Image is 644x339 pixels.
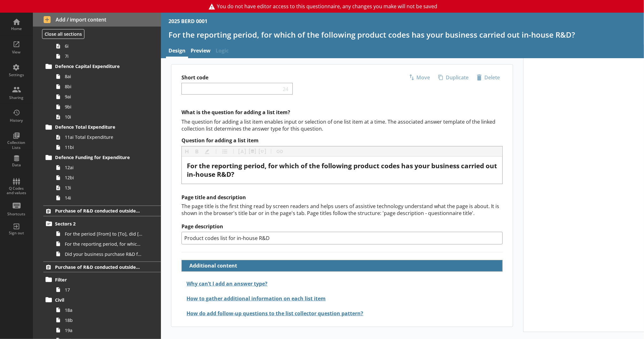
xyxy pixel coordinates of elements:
button: How to gather additional information on each list item [181,293,327,304]
div: Q Codes and values [5,186,28,195]
a: 9ai [53,92,161,102]
span: Purchase of R&D conducted outside of the business [55,264,140,270]
span: Sectors 2 [55,221,140,227]
span: For the period [From] to [To], did [Ru Name] purchase any R&D conducted outside the business? [65,231,142,237]
div: Home [5,26,28,31]
a: 14i [53,193,161,203]
span: Civil [55,297,140,303]
span: 12bi [65,175,142,181]
div: Collection Lists [5,140,28,150]
a: Defence Capital Expenditure [43,61,161,71]
span: 24 [281,86,290,92]
a: For the period [From] to [To], did [Ru Name] purchase any R&D conducted outside the business? [53,229,161,239]
a: 11ai Total Expenditure [53,132,161,142]
button: Close all sections [42,29,84,39]
span: Defence Total Expenditure [55,124,140,130]
h2: Page title and description [181,194,503,201]
div: Settings [5,72,28,77]
a: Design [166,45,188,58]
a: 12ai [53,163,161,173]
li: Filter17 [46,274,161,295]
span: 13i [65,185,142,191]
a: 19a [53,325,161,335]
div: View [5,50,28,55]
span: 9bi [65,104,142,110]
a: 7i [53,51,161,61]
a: Did your business purchase R&D for any other product codes? [53,249,161,259]
li: Defence Capital Expenditure8ai8bi9ai9bi10i [46,61,161,122]
div: Question for adding a list item [187,162,497,179]
span: Add / import content [44,16,150,23]
span: 18a [65,307,142,313]
span: 6i [65,43,142,49]
a: 12bi [53,173,161,183]
a: 10i [53,112,161,122]
a: 18a [53,305,161,315]
span: Did your business purchase R&D for any other product codes? [65,251,142,257]
label: Page description [181,223,503,230]
label: Question for adding a list item [181,137,503,144]
span: Filter [55,277,140,283]
span: 12ai [65,164,142,170]
a: 9bi [53,102,161,112]
h2: What is the question for adding a list item? [181,109,503,116]
li: Purchase of R&D conducted outside the businessSectors 2For the period [From] to [To], did [Ru Nam... [33,206,161,259]
span: 11bi [65,144,142,150]
a: Sectors 2 [43,219,161,229]
a: Preview [188,45,213,58]
div: The page title is the first thing read by screen readers and helps users of assistive technology ... [181,203,503,217]
span: Purchase of R&D conducted outside the business [55,208,140,214]
button: How do add follow-up questions to the list collector question pattern? [181,308,365,319]
a: 11bi [53,142,161,152]
div: History [5,118,28,123]
button: Why can’t I add an answer type? [181,278,269,289]
span: 11ai Total Expenditure [65,134,142,140]
span: 19a [65,327,142,333]
a: Purchase of R&D conducted outside the business [43,206,161,216]
label: Short code [181,74,342,81]
div: Shortcuts [5,212,28,217]
div: 2025 BERD 0001 [169,18,207,25]
a: Defence Total Expenditure [43,122,161,132]
span: For the reporting period, for which of the following product codes has [Ru Name] purchased R&D co... [65,241,142,247]
a: Civil [43,295,161,305]
span: Logic [213,45,231,58]
span: 8ai [65,73,142,79]
li: Sectors 2For the period [From] to [To], did [Ru Name] purchase any R&D conducted outside the busi... [46,219,161,259]
div: Data [5,163,28,168]
a: Defence Funding for Expenditure [43,152,161,163]
a: For the reporting period, for which of the following product codes has [Ru Name] purchased R&D co... [53,239,161,249]
a: 8bi [53,82,161,92]
a: 17 [53,285,161,295]
button: Add / import content [33,13,161,27]
span: 18b [65,317,142,323]
div: Sharing [5,95,28,100]
span: Defence Capital Expenditure [55,63,140,69]
span: 17 [65,287,142,293]
a: 13i [53,183,161,193]
button: Additional content [184,260,238,271]
a: Filter [43,274,161,285]
li: Defence Funding for Expenditure12ai12bi13i14i [46,152,161,203]
span: 8bi [65,83,142,89]
span: 7i [65,53,142,59]
span: Defence Funding for Expenditure [55,154,140,160]
span: 9ai [65,94,142,100]
h1: For the reporting period, for which of the following product codes has your business carried out ... [169,30,636,40]
span: For the reporting period, for which of the following product codes has your business carried out ... [187,161,499,179]
a: 8ai [53,71,161,82]
p: The question for adding a list item enables input or selection of one list item at a time. The as... [181,118,503,132]
a: 18b [53,315,161,325]
a: 6i [53,41,161,51]
div: Sign out [5,231,28,236]
a: Purchase of R&D conducted outside of the business [43,262,161,272]
li: Defence Total Expenditure11ai Total Expenditure11bi [46,122,161,152]
span: 10i [65,114,142,120]
span: 14i [65,195,142,201]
